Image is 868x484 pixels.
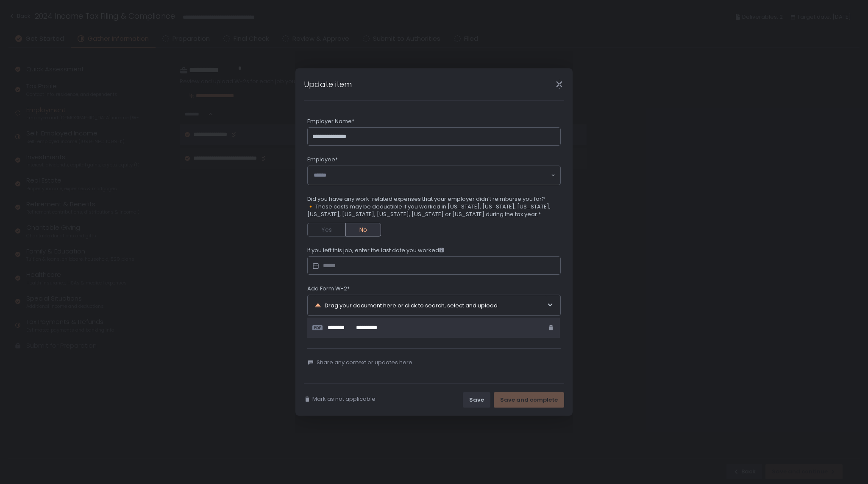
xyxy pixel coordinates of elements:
div: Search for option [308,166,560,185]
span: Employee* [307,156,338,163]
span: Did you have any work-related expenses that your employer didn’t reimburse you for? [307,195,561,203]
span: Add Form W-2* [307,285,350,293]
div: Save [469,396,484,404]
div: Close [545,79,573,89]
button: Save [463,392,490,408]
input: Datepicker input [307,256,561,275]
span: Employer Name* [307,118,354,125]
button: Mark as not applicable [304,395,376,403]
span: 🔸 These costs may be deductible if you worked in [US_STATE], [US_STATE], [US_STATE], [US_STATE], ... [307,203,561,218]
button: No [345,223,381,236]
h1: Update item [304,79,352,90]
button: Yes [307,223,345,236]
input: Search for option [314,171,550,180]
span: Mark as not applicable [312,395,376,403]
span: Share any context or updates here [317,359,412,366]
span: If you left this job, enter the last date you worked [307,247,444,254]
